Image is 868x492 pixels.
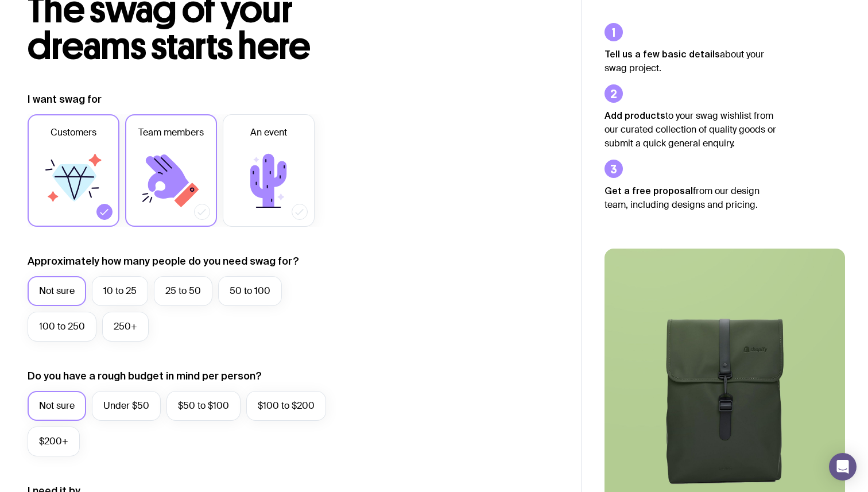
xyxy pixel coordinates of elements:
[246,391,326,421] label: $100 to $200
[102,312,149,342] label: 250+
[604,110,665,121] strong: Add products
[604,47,777,75] p: about your swag project.
[28,276,86,306] label: Not sure
[604,49,720,59] strong: Tell us a few basic details
[51,126,96,140] span: Customers
[138,126,204,140] span: Team members
[28,92,102,106] label: I want swag for
[218,276,282,306] label: 50 to 100
[166,391,241,421] label: $50 to $100
[28,312,96,342] label: 100 to 250
[92,391,161,421] label: Under $50
[604,185,693,196] strong: Get a free proposal
[28,427,80,456] label: $200+
[28,254,299,268] label: Approximately how many people do you need swag for?
[604,184,777,212] p: from our design team, including designs and pricing.
[28,369,262,383] label: Do you have a rough budget in mind per person?
[154,276,212,306] label: 25 to 50
[28,391,86,421] label: Not sure
[250,126,287,140] span: An event
[604,109,777,150] p: to your swag wishlist from our curated collection of quality goods or submit a quick general enqu...
[92,276,148,306] label: 10 to 25
[829,453,857,481] div: Open Intercom Messenger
